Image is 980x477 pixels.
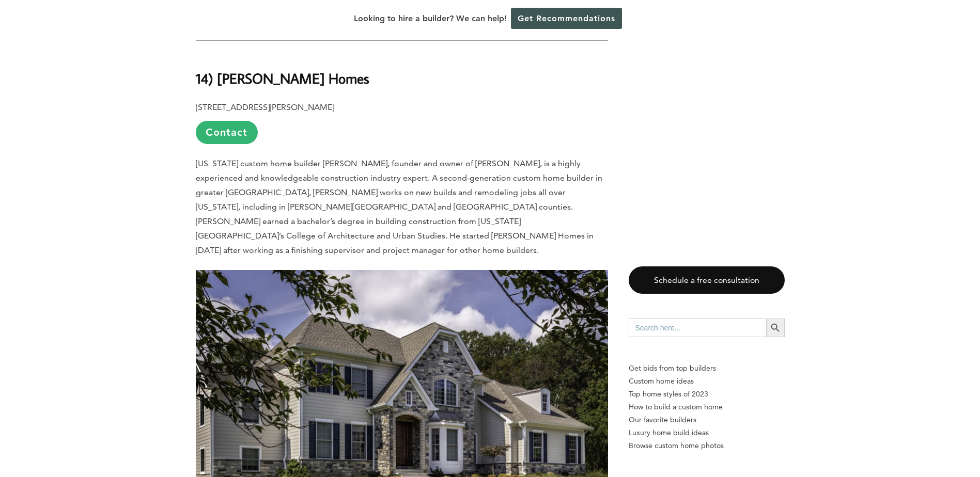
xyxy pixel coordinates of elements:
svg: Search [770,322,781,333]
input: Search here... [629,319,766,337]
a: Get Recommendations [511,8,622,29]
a: Top home styles of 2023 [629,388,785,401]
span: [US_STATE] custom home builder [PERSON_NAME], founder and owner of [PERSON_NAME], is a highly exp... [196,158,602,255]
a: How to build a custom home [629,401,785,414]
a: Contact [196,121,258,144]
a: Custom home ideas [629,375,785,388]
a: Schedule a free consultation [629,266,785,294]
iframe: Drift Widget Chat Controller [928,425,968,465]
a: Browse custom home photos [629,439,785,452]
b: [STREET_ADDRESS][PERSON_NAME] [196,102,334,112]
a: Luxury home build ideas [629,426,785,439]
p: Get bids from top builders [629,362,785,375]
b: 14) [PERSON_NAME] Homes [196,69,369,87]
a: Our favorite builders [629,414,785,426]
